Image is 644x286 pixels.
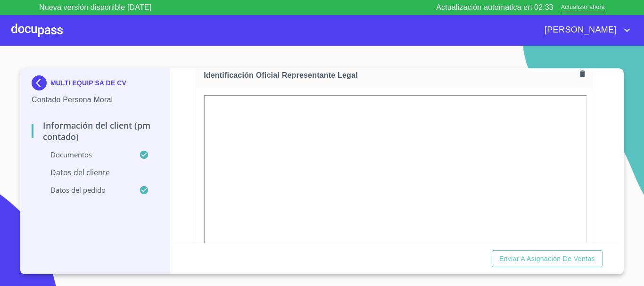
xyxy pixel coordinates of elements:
span: Enviar a Asignación de Ventas [499,253,595,265]
p: Documentos [32,150,139,159]
p: Actualización automatica en 02:33 [436,2,553,13]
p: MULTI EQUIP SA DE CV [50,79,126,87]
div: MULTI EQUIP SA DE CV [32,75,158,94]
p: Nueva versión disponible [DATE] [39,2,151,13]
button: Enviar a Asignación de Ventas [492,250,603,268]
p: Datos del pedido [32,185,139,195]
span: Actualizar ahora [561,3,605,13]
span: [PERSON_NAME] [537,23,621,38]
p: Datos del cliente [32,167,158,178]
button: account of current user [537,23,633,38]
p: Contado Persona Moral [32,94,158,106]
span: Identificación Oficial Representante Legal [204,70,576,80]
p: Información del Client (PM contado) [32,120,158,142]
img: Docupass spot blue [32,75,50,90]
